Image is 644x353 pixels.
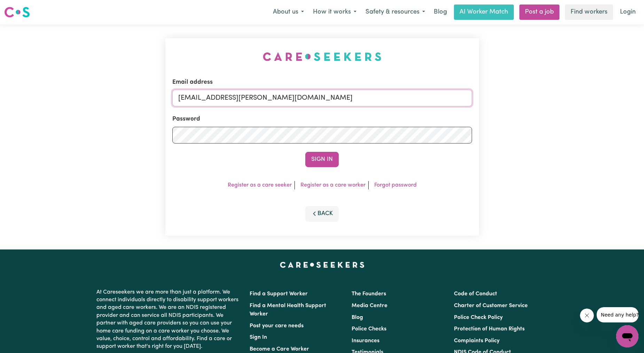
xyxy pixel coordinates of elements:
iframe: Close message [580,309,594,322]
span: Need any help? [4,5,42,10]
a: Find workers [565,5,613,20]
a: Careseekers logo [4,4,30,20]
a: Blog [430,5,451,20]
a: Media Centre [352,303,387,309]
img: Careseekers logo [4,6,30,18]
button: Sign In [305,152,339,167]
a: Register as a care worker [300,182,366,188]
a: Post your care needs [250,323,304,329]
a: Careseekers home page [280,262,364,268]
iframe: Button to launch messaging window [616,325,638,347]
a: Protection of Human Rights [454,326,525,332]
a: Police Checks [352,326,386,332]
a: The Founders [352,291,386,297]
label: Password [172,115,200,124]
a: Police Check Policy [454,315,503,320]
a: AI Worker Match [454,5,514,20]
a: Sign In [250,335,267,340]
button: About us [268,5,308,19]
a: Code of Conduct [454,291,497,297]
iframe: Message from company [597,307,638,322]
a: Become a Care Worker [250,346,309,352]
a: Forgot password [374,182,417,188]
a: Find a Mental Health Support Worker [250,303,326,317]
a: Blog [352,315,363,320]
a: Post a job [519,5,559,20]
button: Back [305,206,339,221]
a: Insurances [352,338,379,344]
input: Email address [172,90,472,106]
button: How it works [308,5,361,19]
a: Register as a care seeker [228,182,292,188]
a: Find a Support Worker [250,291,308,297]
button: Safety & resources [361,5,430,19]
label: Email address [172,78,213,87]
a: Login [616,5,640,20]
a: Complaints Policy [454,338,500,344]
a: Charter of Customer Service [454,303,528,309]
